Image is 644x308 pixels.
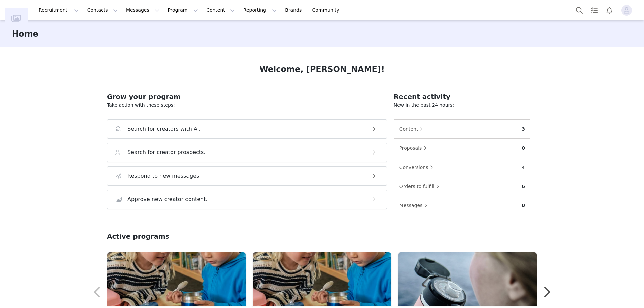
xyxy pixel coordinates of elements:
p: 3 [522,126,525,133]
a: Tasks [587,3,602,18]
a: Community [308,3,346,18]
p: Take action with these steps: [107,102,387,109]
button: Notifications [602,3,617,18]
img: a96637a9-1742-41e1-86c3-844fffb85405.png [253,252,391,306]
p: 6 [522,183,525,190]
h2: Grow your program [107,91,387,102]
button: Search for creator prospects. [107,143,387,162]
p: 0 [522,202,525,209]
h2: Active programs [107,231,169,241]
button: Content [399,124,427,134]
button: Orders to fulfill [399,181,443,192]
div: avatar [623,5,630,16]
button: Conversions [399,162,437,173]
button: Search [572,3,587,18]
button: Reporting [239,3,281,18]
button: Messages [399,200,431,211]
button: Program [164,3,202,18]
button: Profile [617,5,639,16]
button: Recruitment [35,3,83,18]
h3: Home [12,28,38,40]
button: Approve new creator content. [107,190,387,209]
button: Respond to new messages. [107,166,387,186]
img: a96637a9-1742-41e1-86c3-844fffb85405.png [107,252,246,306]
button: Content [202,3,239,18]
h3: Respond to new messages. [127,172,201,180]
button: Messages [122,3,163,18]
img: 0aaac443-56d2-4b1c-80f4-e651b5a9ca0b.png [398,252,537,306]
button: Proposals [399,143,430,153]
button: Search for creators with AI. [107,119,387,139]
p: New in the past 24 hours: [394,102,530,109]
a: Brands [281,3,308,18]
button: Contacts [83,3,122,18]
h3: Search for creators with AI. [127,125,201,133]
h2: Recent activity [394,91,530,102]
h1: Welcome, [PERSON_NAME]! [259,63,385,75]
h3: Search for creator prospects. [127,148,206,157]
p: 0 [522,145,525,152]
p: 4 [522,164,525,171]
h3: Approve new creator content. [127,195,208,203]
